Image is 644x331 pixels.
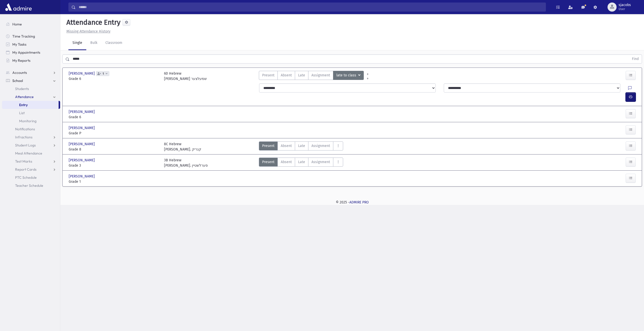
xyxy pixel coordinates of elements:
a: Accounts [2,69,60,77]
span: Infractions [15,135,32,139]
a: My Appointments [2,48,60,56]
a: Single [68,36,86,50]
div: AttTypes [259,141,343,152]
span: [PERSON_NAME] [69,125,96,131]
span: sjacobs [619,3,631,7]
a: Bulk [86,36,101,50]
span: Absent [281,143,292,148]
span: Assignment [311,159,330,165]
span: Absent [281,73,292,78]
a: Classroom [101,36,126,50]
a: Teacher Schedule [2,182,60,190]
span: Grade 6 [69,76,159,81]
u: Missing Attendance History [66,29,110,34]
span: Monitoring [19,119,36,123]
a: Notifications [2,125,60,133]
a: Time Tracking [2,32,60,40]
span: Notifications [15,127,35,131]
img: AdmirePro [4,2,33,12]
span: My Reports [12,58,30,63]
span: Grade 6 [69,114,159,120]
a: School [2,77,60,85]
span: List [19,111,25,115]
a: Students [2,85,60,93]
span: [PERSON_NAME] [69,174,96,179]
span: Absent [281,159,292,165]
div: 8C Hebrew [PERSON_NAME]. קנריק [164,141,201,152]
div: AttTypes [259,71,364,81]
span: Grade 3 [69,163,159,168]
span: [PERSON_NAME] [69,109,96,114]
button: late to class [333,71,364,80]
span: Test Marks [15,159,32,164]
span: Entry [19,103,28,107]
span: Late [298,143,305,148]
a: Meal Attendance [2,149,60,157]
a: Attendance [2,93,60,101]
span: Grade 1 [69,179,159,184]
span: Grade P [69,131,159,136]
span: PTC Schedule [15,175,37,180]
a: List [2,109,60,117]
span: Late [298,73,305,78]
button: Find [629,55,642,63]
span: Assignment [311,143,330,148]
a: Report Cards [2,165,60,173]
a: Monitoring [2,117,60,125]
a: Test Marks [2,157,60,165]
span: School [12,78,23,83]
a: Infractions [2,133,60,141]
a: My Tasks [2,40,60,48]
span: [PERSON_NAME] [69,71,96,76]
span: Home [12,22,22,26]
span: Assignment [311,73,330,78]
span: Accounts [12,70,27,75]
h5: Attendance Entry [64,18,120,27]
span: Attendance [15,95,34,99]
a: ADMIRE PRO [349,200,369,204]
span: Present [262,159,274,165]
div: 6D Hebrew [PERSON_NAME] שמעלצער [164,71,207,81]
a: PTC Schedule [2,173,60,182]
input: Search [76,3,546,12]
span: Grade 8 [69,147,159,152]
a: Missing Attendance History [64,29,110,34]
span: late to class [336,73,357,78]
span: My Tasks [12,42,26,47]
span: Meal Attendance [15,151,42,156]
span: Students [15,86,29,91]
span: Present [262,73,274,78]
a: Home [2,20,60,28]
span: Report Cards [15,167,36,172]
a: Student Logs [2,141,60,149]
div: © 2025 - [68,200,636,205]
span: [PERSON_NAME] [69,141,96,147]
div: 3B Hebrew [PERSON_NAME]. פערלשטיין [164,158,208,168]
span: Teacher Schedule [15,183,43,188]
a: Entry [2,101,59,109]
span: Student Logs [15,143,36,147]
a: My Reports [2,56,60,65]
span: 1 [102,72,105,75]
span: Late [298,159,305,165]
span: Time Tracking [12,34,35,39]
span: Present [262,143,274,148]
span: [PERSON_NAME] [69,158,96,163]
div: AttTypes [259,158,343,168]
span: My Appointments [12,50,40,55]
span: User [619,7,631,11]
